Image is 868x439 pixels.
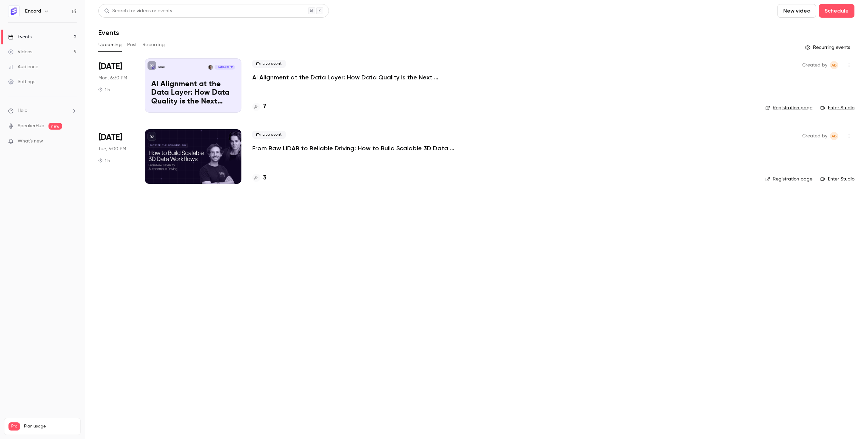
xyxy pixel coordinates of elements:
div: Oct 27 Mon, 6:30 PM (Europe/London) [98,58,134,113]
div: Audience [8,63,38,70]
a: SpeakerHub [18,122,44,130]
h6: Encord [25,8,41,15]
div: Search for videos or events [104,7,172,15]
iframe: Noticeable Trigger [68,138,77,145]
span: Tue, 5:00 PM [98,146,126,152]
button: Recurring events [802,42,854,53]
a: AI Alignment at the Data Layer: How Data Quality is the Next Frontier in AI [252,73,456,81]
button: Schedule [819,4,854,18]
span: Plan usage [24,424,76,429]
a: Enter Studio [821,104,854,111]
span: AB [831,61,837,69]
span: AB [831,132,837,140]
span: Annabel Benjamin [830,61,838,69]
a: Registration page [765,104,812,111]
h4: 3 [263,173,267,183]
span: Help [18,107,27,114]
li: help-dropdown-opener [8,107,77,114]
a: Registration page [765,176,812,183]
button: Past [127,39,137,50]
h4: 7 [263,102,266,111]
span: Annabel Benjamin [830,132,838,140]
span: new [48,123,62,130]
span: Created by [802,61,827,69]
div: 1 h [98,158,110,163]
span: Created by [802,132,827,140]
span: Live event [252,131,286,139]
a: AI Alignment at the Data Layer: How Data Quality is the Next Frontier in AIEncordJames Clough[DAT... [145,58,241,113]
div: 1 h [98,87,110,92]
button: Recurring [142,39,165,50]
img: James Clough [208,65,213,70]
div: Videos [8,49,32,55]
div: Oct 28 Tue, 5:00 PM (Europe/London) [98,129,134,184]
span: Pro [8,422,20,431]
a: Enter Studio [821,176,854,183]
div: Events [8,34,32,40]
button: New video [777,4,816,18]
span: [DATE] [98,132,122,143]
span: [DATE] 6:30 PM [215,65,235,70]
span: [DATE] [98,61,122,72]
span: What's new [18,138,43,145]
div: Settings [8,78,35,85]
img: Encord [8,6,19,17]
a: From Raw LiDAR to Reliable Driving: How to Build Scalable 3D Data Workflows [252,144,456,152]
span: Mon, 6:30 PM [98,75,127,81]
button: Upcoming [98,39,122,50]
h1: Events [98,28,119,37]
a: 7 [252,102,266,111]
p: AI Alignment at the Data Layer: How Data Quality is the Next Frontier in AI [151,80,235,106]
a: 3 [252,173,267,183]
span: Live event [252,60,286,68]
p: Encord [158,65,164,69]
